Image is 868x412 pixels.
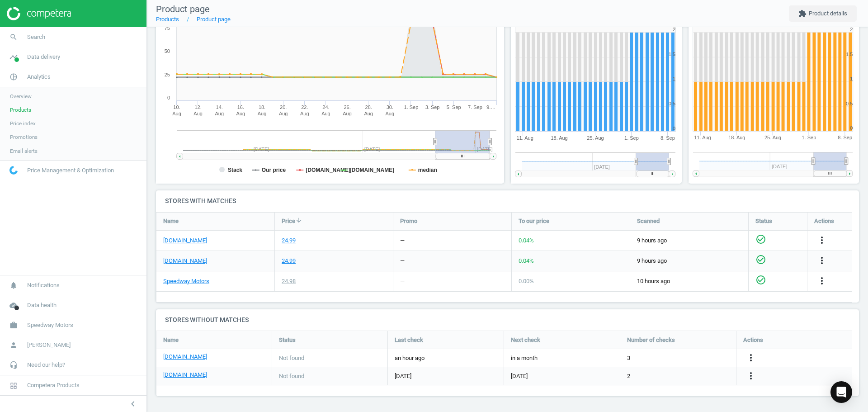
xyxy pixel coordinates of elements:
tspan: 1. Sep [404,104,419,110]
text: 1 [850,76,853,81]
tspan: 8. Sep [838,135,852,141]
span: Speedway Motors [27,321,73,329]
tspan: 1. Sep [624,135,639,141]
tspan: 25. Aug [587,135,604,141]
span: 10 hours ago [637,277,741,285]
span: Overview [10,93,32,100]
tspan: Aug [236,111,245,116]
i: pie_chart_outlined [5,68,22,85]
tspan: 20. [280,104,287,110]
text: 0 [167,95,170,100]
span: Need our help? [27,361,65,369]
span: Not found [279,354,304,362]
tspan: 16. [237,104,244,110]
tspan: 11. Aug [694,135,711,141]
tspan: 10. [173,104,180,110]
tspan: 22. [301,104,308,110]
tspan: 18. [259,104,265,110]
span: 2 [627,372,630,380]
i: search [5,28,22,46]
text: 1.5 [669,52,675,57]
a: [DOMAIN_NAME] [163,257,207,265]
tspan: 9.… [486,104,495,110]
text: 1 [673,76,675,81]
tspan: 30. [387,104,393,110]
div: Open Intercom Messenger [830,381,852,403]
span: in a month [511,354,538,362]
span: 3 [627,354,630,362]
tspan: 12. [194,104,201,110]
span: Last check [395,336,423,344]
span: Promo [400,217,417,225]
tspan: 25. Aug [764,135,781,141]
div: — [400,237,405,245]
a: Products [156,16,179,23]
tspan: 11. Aug [516,135,533,141]
div: — [400,257,405,265]
text: 25 [165,72,170,77]
span: Data delivery [27,53,60,61]
span: 0.04 % [519,237,534,244]
tspan: 8. Sep [660,135,675,141]
span: Price Management & Optimization [27,166,114,175]
tspan: Aug [364,111,373,116]
tspan: 18. Aug [551,135,567,141]
tspan: Aug [343,111,352,116]
tspan: Aug [279,111,288,116]
text: 50 [165,48,170,54]
i: more_vert [745,370,756,381]
span: [DATE] [511,372,528,380]
i: timeline [5,48,22,66]
div: — [400,277,405,285]
tspan: Aug [193,111,203,116]
button: chevron_left [122,398,144,410]
i: arrow_downward [295,217,302,224]
text: 2 [673,27,675,32]
i: chevron_left [127,398,138,409]
span: Notifications [27,281,60,289]
i: more_vert [745,352,756,363]
text: 0 [673,126,675,131]
i: check_circle_outline [755,234,766,245]
tspan: 18. Aug [728,135,745,141]
span: 0.00 % [519,278,534,284]
text: 1.5 [846,52,853,57]
span: Actions [743,336,763,344]
button: more_vert [745,352,756,364]
a: [DOMAIN_NAME] [163,237,207,245]
i: check_circle_outline [755,275,766,285]
tspan: 5. Sep [447,104,461,110]
i: headset_mic [5,356,22,374]
h4: Stores with matches [156,190,859,212]
span: Data health [27,301,57,309]
span: Price index [10,120,36,127]
span: [DATE] [395,372,497,380]
tspan: 7. Sep [468,104,482,110]
button: more_vert [816,235,827,246]
button: extensionProduct details [789,5,857,22]
i: extension [798,9,807,18]
span: Promotions [10,133,38,141]
i: more_vert [816,275,827,286]
tspan: [DOMAIN_NAME] [350,167,395,173]
i: notifications [5,277,22,294]
tspan: Aug [258,111,267,116]
i: work [5,317,22,334]
i: check_circle_outline [755,254,766,265]
tspan: [DATE] [477,147,493,152]
tspan: Our price [262,167,286,173]
span: Name [163,336,179,344]
img: wGWNvw8QSZomAAAAABJRU5ErkJggg== [9,166,18,175]
a: [DOMAIN_NAME] [163,353,207,361]
span: Name [163,217,179,225]
text: 0.5 [846,101,853,106]
span: [PERSON_NAME] [27,341,71,349]
span: 9 hours ago [637,257,741,265]
span: Status [755,217,772,225]
span: Next check [511,336,540,344]
span: Actions [814,217,834,225]
span: an hour ago [395,354,497,362]
text: 0.5 [669,101,675,106]
tspan: 26. [344,104,350,110]
i: more_vert [816,255,827,266]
